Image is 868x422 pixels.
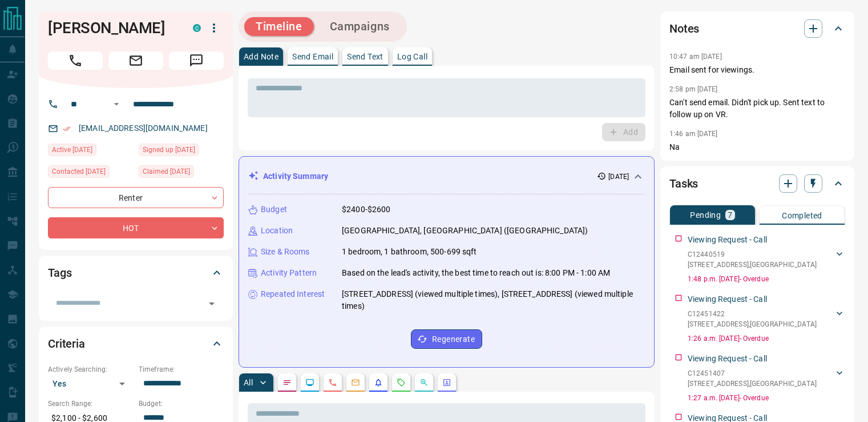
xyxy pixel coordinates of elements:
p: [GEOGRAPHIC_DATA], [GEOGRAPHIC_DATA] ([GEOGRAPHIC_DATA]) [342,225,588,237]
svg: Calls [328,378,337,387]
p: Activity Summary [263,170,328,182]
div: condos.ca [193,24,201,32]
svg: Listing Alerts [374,378,383,387]
button: Open [110,97,123,111]
span: Contacted [DATE] [52,166,106,177]
div: C12451422[STREET_ADDRESS],[GEOGRAPHIC_DATA] [688,306,845,332]
div: HOT [48,217,224,238]
p: Budget: [139,399,224,409]
p: C12451422 [688,309,817,319]
div: Renter [48,187,224,208]
p: Size & Rooms [261,246,310,258]
p: Viewing Request - Call [688,234,767,246]
p: 7 [728,211,732,219]
span: Claimed [DATE] [143,166,190,177]
button: Open [204,296,220,312]
p: [DATE] [608,172,629,182]
a: [EMAIL_ADDRESS][DOMAIN_NAME] [79,124,208,133]
svg: Requests [397,378,406,387]
p: 1 bedroom, 1 bathroom, 500-699 sqft [342,246,477,258]
button: Regenerate [411,329,482,349]
p: Log Call [397,53,427,61]
p: Pending [690,211,721,219]
p: Budget [261,204,287,216]
span: Message [169,51,224,70]
p: Viewing Request - Call [688,353,767,365]
p: Actively Searching: [48,364,133,375]
div: Notes [669,15,845,42]
p: [STREET_ADDRESS] (viewed multiple times), [STREET_ADDRESS] (viewed multiple times) [342,288,645,312]
p: All [244,379,253,387]
p: 2:58 pm [DATE] [669,85,718,93]
p: Can't send email. Didn't pick up. Sent text to follow up on VR. [669,97,845,121]
p: 1:27 a.m. [DATE] - Overdue [688,393,845,403]
span: Active [DATE] [52,144,92,156]
p: Repeated Interest [261,288,325,300]
button: Campaigns [318,17,401,36]
div: Mon Oct 13 2025 [48,144,133,160]
h1: [PERSON_NAME] [48,19,176,37]
div: Tags [48,259,224,286]
div: Tue Sep 16 2025 [139,165,224,181]
p: Email sent for viewings. [669,64,845,76]
p: C12451407 [688,368,817,379]
h2: Tags [48,264,71,282]
div: Activity Summary[DATE] [248,166,645,187]
p: Based on the lead's activity, the best time to reach out is: 8:00 PM - 1:00 AM [342,267,610,279]
p: 1:48 p.m. [DATE] - Overdue [688,274,845,284]
div: Tasks [669,170,845,197]
p: [STREET_ADDRESS] , [GEOGRAPHIC_DATA] [688,260,817,270]
p: [STREET_ADDRESS] , [GEOGRAPHIC_DATA] [688,319,817,329]
button: Timeline [244,17,314,36]
p: Location [261,225,293,237]
p: Search Range: [48,399,133,409]
span: Signed up [DATE] [143,144,195,156]
p: Viewing Request - Call [688,293,767,305]
p: Send Email [292,53,333,61]
svg: Agent Actions [442,378,451,387]
div: Yes [48,375,133,393]
div: Tue Sep 16 2025 [48,165,133,181]
p: 10:47 am [DATE] [669,53,722,61]
svg: Email Verified [63,125,71,133]
span: Email [108,51,163,70]
div: C12440519[STREET_ADDRESS],[GEOGRAPHIC_DATA] [688,247,845,272]
h2: Notes [669,19,699,38]
p: Completed [782,212,822,220]
p: C12440519 [688,249,817,260]
p: $2400-$2600 [342,204,390,216]
p: Timeframe: [139,364,224,375]
span: Call [48,51,103,70]
div: Criteria [48,330,224,357]
p: Activity Pattern [261,267,317,279]
svg: Opportunities [419,378,429,387]
p: [STREET_ADDRESS] , [GEOGRAPHIC_DATA] [688,379,817,389]
h2: Criteria [48,335,85,353]
div: Mon Apr 08 2019 [139,144,224,160]
p: Na [669,141,845,153]
div: C12451407[STREET_ADDRESS],[GEOGRAPHIC_DATA] [688,366,845,391]
p: Add Note [244,53,278,61]
svg: Notes [282,378,292,387]
p: 1:46 am [DATE] [669,130,718,138]
svg: Emails [351,378,360,387]
p: Send Text [347,53,383,61]
svg: Lead Browsing Activity [305,378,314,387]
p: 1:26 a.m. [DATE] - Overdue [688,333,845,344]
h2: Tasks [669,174,698,193]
